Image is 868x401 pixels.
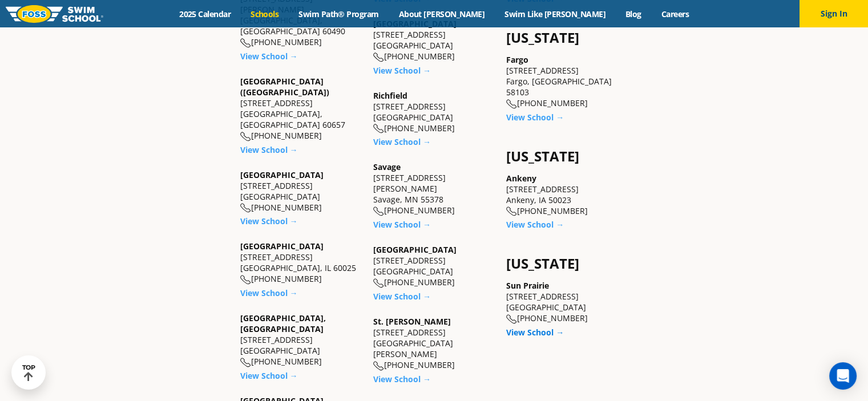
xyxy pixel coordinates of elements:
[22,364,35,382] div: TOP
[240,358,251,367] img: location-phone-o-icon.svg
[506,256,628,272] h4: [US_STATE]
[373,244,457,255] a: [GEOGRAPHIC_DATA]
[373,278,384,288] img: location-phone-o-icon.svg
[506,112,564,123] a: View School →
[373,90,407,101] a: Richfield
[240,203,251,213] img: location-phone-o-icon.svg
[829,362,857,390] div: Open Intercom Messenger
[240,287,298,298] a: View School →
[373,124,384,133] img: location-phone-o-icon.svg
[506,148,628,164] h4: [US_STATE]
[373,374,431,384] a: View School →
[240,51,298,62] a: View School →
[615,9,651,19] a: Blog
[506,173,628,217] div: [STREET_ADDRESS] Ankeny, IA 50023 [PHONE_NUMBER]
[373,291,431,302] a: View School →
[506,280,549,291] a: Sun Prairie
[506,206,517,216] img: location-phone-o-icon.svg
[506,219,564,230] a: View School →
[240,313,362,367] div: [STREET_ADDRESS] [GEOGRAPHIC_DATA] [PHONE_NUMBER]
[240,169,362,213] div: [STREET_ADDRESS] [GEOGRAPHIC_DATA] [PHONE_NUMBER]
[373,219,431,230] a: View School →
[240,38,251,48] img: location-phone-o-icon.svg
[506,30,628,46] h4: [US_STATE]
[506,327,564,338] a: View School →
[651,9,699,19] a: Careers
[240,241,324,252] a: [GEOGRAPHIC_DATA]
[240,370,298,381] a: View School →
[240,216,298,226] a: View School →
[240,169,324,180] a: [GEOGRAPHIC_DATA]
[373,244,495,288] div: [STREET_ADDRESS] [GEOGRAPHIC_DATA] [PHONE_NUMBER]
[506,173,536,184] a: Ankeny
[373,18,495,62] div: [STREET_ADDRESS] [GEOGRAPHIC_DATA] [PHONE_NUMBER]
[240,76,362,141] div: [STREET_ADDRESS] [GEOGRAPHIC_DATA], [GEOGRAPHIC_DATA] 60657 [PHONE_NUMBER]
[389,9,495,19] a: About [PERSON_NAME]
[241,9,289,19] a: Schools
[169,9,241,19] a: 2025 Calendar
[373,206,384,216] img: location-phone-o-icon.svg
[240,241,362,285] div: [STREET_ADDRESS] [GEOGRAPHIC_DATA], IL 60025 [PHONE_NUMBER]
[240,76,329,98] a: [GEOGRAPHIC_DATA] ([GEOGRAPHIC_DATA])
[373,361,384,371] img: location-phone-o-icon.svg
[495,9,616,19] a: Swim Like [PERSON_NAME]
[506,280,628,324] div: [STREET_ADDRESS] [GEOGRAPHIC_DATA] [PHONE_NUMBER]
[506,54,528,65] a: Fargo
[373,161,401,172] a: Savage
[506,54,628,109] div: [STREET_ADDRESS] Fargo, [GEOGRAPHIC_DATA] 58103 [PHONE_NUMBER]
[289,9,389,19] a: Swim Path® Program
[373,65,431,76] a: View School →
[373,90,495,134] div: [STREET_ADDRESS] [GEOGRAPHIC_DATA] [PHONE_NUMBER]
[240,313,326,334] a: [GEOGRAPHIC_DATA], [GEOGRAPHIC_DATA]
[373,136,431,147] a: View School →
[240,132,251,141] img: location-phone-o-icon.svg
[373,52,384,62] img: location-phone-o-icon.svg
[373,161,495,216] div: [STREET_ADDRESS][PERSON_NAME] Savage, MN 55378 [PHONE_NUMBER]
[373,316,495,371] div: [STREET_ADDRESS] [GEOGRAPHIC_DATA][PERSON_NAME] [PHONE_NUMBER]
[6,5,103,23] img: FOSS Swim School Logo
[506,99,517,109] img: location-phone-o-icon.svg
[373,316,451,327] a: St. [PERSON_NAME]
[240,144,298,155] a: View School →
[506,314,517,324] img: location-phone-o-icon.svg
[240,275,251,285] img: location-phone-o-icon.svg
